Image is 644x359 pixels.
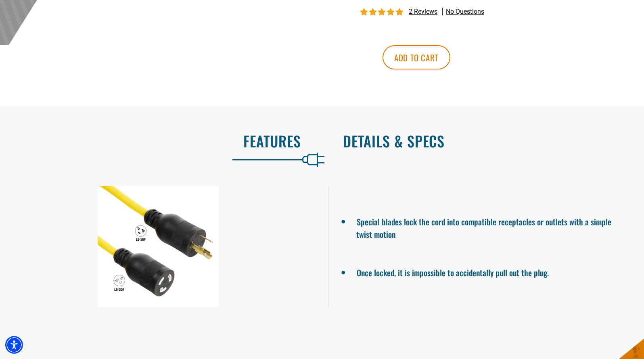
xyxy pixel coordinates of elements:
[409,8,437,15] span: 2 reviews
[5,336,23,354] div: Accessibility Menu
[356,265,616,279] li: Once locked, it is impossible to accidentally pull out the plug.
[383,45,450,69] button: Add to cart
[360,8,405,16] span: 5.00 stars
[343,132,627,149] h2: Details & Specs
[356,214,616,240] li: Special blades lock the cord into compatible receptacles or outlets with a simple twist motion
[17,132,301,149] h2: Features
[446,7,484,16] span: No questions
